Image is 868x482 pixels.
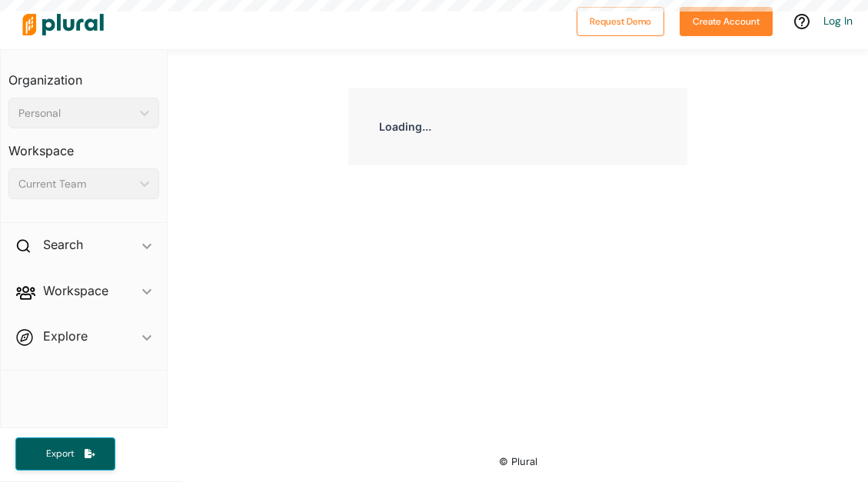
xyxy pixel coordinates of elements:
div: Current Team [18,176,134,192]
div: Loading... [348,88,687,165]
a: Log In [823,14,853,28]
div: Personal [18,105,134,121]
span: Export [35,447,85,460]
small: © Plural [499,456,537,467]
a: Create Account [680,12,773,28]
a: Request Demo [577,12,664,28]
h3: Organization [8,58,159,91]
button: Create Account [680,7,773,36]
button: Export [15,437,115,470]
button: Request Demo [577,7,664,36]
h2: Search [43,236,83,253]
h3: Workspace [8,128,159,162]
